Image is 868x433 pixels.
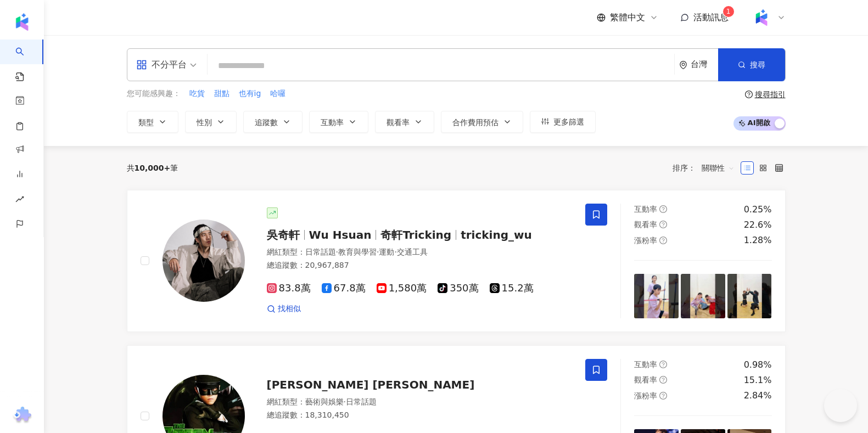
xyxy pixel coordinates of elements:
span: question-circle [659,205,667,213]
span: 83.8萬 [267,283,311,294]
span: 1,580萬 [377,283,427,294]
span: 吳奇軒 [267,228,300,241]
span: [PERSON_NAME] [PERSON_NAME] [267,378,475,391]
span: 觀看率 [387,118,410,127]
div: 網紅類型 ： [267,397,573,408]
a: KOL Avatar吳奇軒Wu Hsuan奇軒Trickingtricking_wu網紅類型：日常話題·教育與學習·運動·交通工具總追蹤數：20,967,88783.8萬67.8萬1,580萬3... [127,190,786,332]
span: 搜尋 [750,60,765,69]
button: 觀看率 [375,111,434,133]
span: 互動率 [634,360,657,369]
span: 日常話題 [305,248,336,256]
button: 互動率 [309,111,368,133]
span: question-circle [659,392,667,400]
a: 找相似 [267,303,301,314]
span: 您可能感興趣： [127,88,181,99]
img: post-image [681,274,725,318]
img: post-image [727,274,772,318]
div: 共 筆 [127,164,178,172]
button: 合作費用預估 [441,111,523,133]
div: 15.1% [744,374,772,386]
span: 350萬 [438,283,478,294]
div: 不分平台 [136,56,187,74]
span: 更多篩選 [553,117,584,126]
span: 性別 [197,118,212,127]
span: 哈囉 [270,88,285,99]
span: 關聯性 [702,159,735,177]
span: 奇軒Tricking [380,228,451,241]
button: 哈囉 [270,88,286,100]
span: · [336,248,338,256]
span: 運動 [379,248,394,256]
button: 甜點 [214,88,230,100]
span: question-circle [745,91,753,98]
span: 觀看率 [634,220,657,229]
span: 互動率 [634,205,657,213]
span: environment [679,61,687,69]
span: 67.8萬 [322,283,366,294]
button: 更多篩選 [530,111,596,133]
div: 台灣 [691,60,718,69]
a: search [15,40,37,82]
div: 總追蹤數 ： 18,310,450 [267,410,573,421]
span: 15.2萬 [490,283,534,294]
span: · [394,248,396,256]
button: 性別 [185,111,237,133]
span: 找相似 [278,303,301,314]
div: 2.84% [744,390,772,402]
span: 漲粉率 [634,236,657,245]
span: question-circle [659,376,667,384]
img: KOL Avatar [163,220,245,302]
span: 漲粉率 [634,391,657,400]
span: 甜點 [214,88,229,99]
div: 搜尋指引 [755,90,786,99]
div: 排序： [673,159,741,177]
img: chrome extension [12,407,33,424]
span: 繁體中文 [610,12,645,24]
span: 吃貨 [189,88,205,99]
span: 交通工具 [397,248,428,256]
button: 搜尋 [718,48,785,81]
span: 也有ig [239,88,261,99]
span: appstore [136,59,147,70]
span: 合作費用預估 [452,118,499,127]
span: 1 [726,8,731,15]
span: tricking_wu [461,228,532,241]
span: 教育與學習 [338,248,377,256]
span: · [344,397,346,406]
button: 追蹤數 [243,111,303,133]
span: 藝術與娛樂 [305,397,344,406]
img: post-image [634,274,679,318]
span: 追蹤數 [255,118,278,127]
div: 網紅類型 ： [267,247,573,258]
div: 22.6% [744,219,772,231]
span: 日常話題 [346,397,377,406]
span: question-circle [659,361,667,368]
iframe: Help Scout Beacon - Open [824,389,857,422]
sup: 1 [723,6,734,17]
span: 類型 [138,118,154,127]
button: 吃貨 [189,88,205,100]
span: 活動訊息 [693,12,729,23]
span: Wu Hsuan [309,228,372,241]
img: Kolr%20app%20icon%20%281%29.png [751,7,772,28]
span: question-circle [659,237,667,244]
span: 觀看率 [634,375,657,384]
img: logo icon [13,13,31,31]
span: 互動率 [321,118,344,127]
div: 0.98% [744,359,772,371]
span: · [377,248,379,256]
button: 類型 [127,111,178,133]
div: 0.25% [744,204,772,216]
div: 1.28% [744,234,772,246]
button: 也有ig [238,88,262,100]
span: rise [15,188,24,213]
div: 總追蹤數 ： 20,967,887 [267,260,573,271]
span: question-circle [659,221,667,228]
span: 10,000+ [135,164,171,172]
